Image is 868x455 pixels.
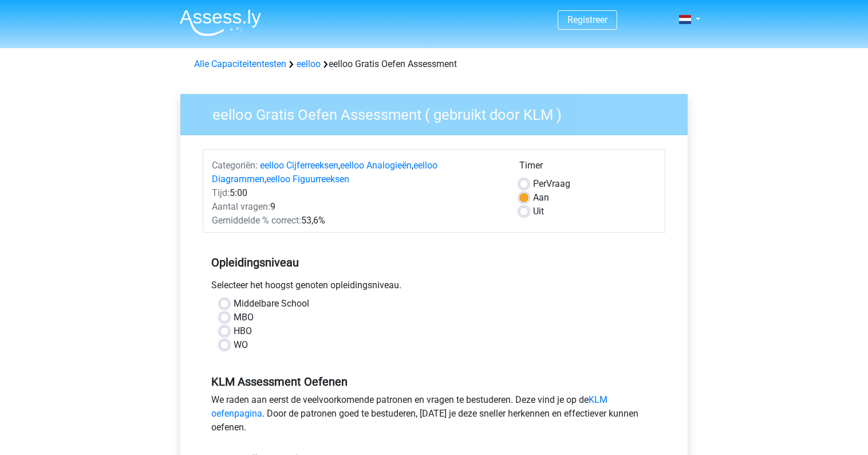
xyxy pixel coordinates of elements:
[266,174,349,185] a: eelloo Figuurreeksen
[340,160,412,171] a: eelloo Analogieën
[203,279,665,297] div: Selecteer het hoogst genoten opleidingsniveau.
[212,187,230,198] span: Tijd:
[234,311,254,324] label: MBO
[234,297,309,311] label: Middelbare School
[203,186,511,200] div: 5:00
[234,338,248,352] label: WO
[533,205,544,218] label: Uit
[234,324,252,338] label: HBO
[519,159,656,177] div: Timer
[190,57,678,71] div: eelloo Gratis Oefen Assessment
[533,177,570,191] label: Vraag
[212,215,301,226] span: Gemiddelde % correct:
[567,14,607,25] a: Registreer
[211,375,657,389] h5: KLM Assessment Oefenen
[211,251,657,274] h5: Opleidingsniveau
[533,191,549,205] label: Aan
[212,160,258,171] span: Categoriën:
[533,178,546,189] span: Per
[260,160,338,171] a: eelloo Cijferreeksen
[297,58,321,69] a: eelloo
[203,214,511,227] div: 53,6%
[199,101,679,124] h3: eelloo Gratis Oefen Assessment ( gebruikt door KLM )
[203,159,511,186] div: , , ,
[203,200,511,214] div: 9
[194,58,286,69] a: Alle Capaciteitentesten
[180,9,261,36] img: Assessly
[212,201,270,212] span: Aantal vragen:
[203,393,665,439] div: We raden aan eerst de veelvoorkomende patronen en vragen te bestuderen. Deze vind je op de . Door...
